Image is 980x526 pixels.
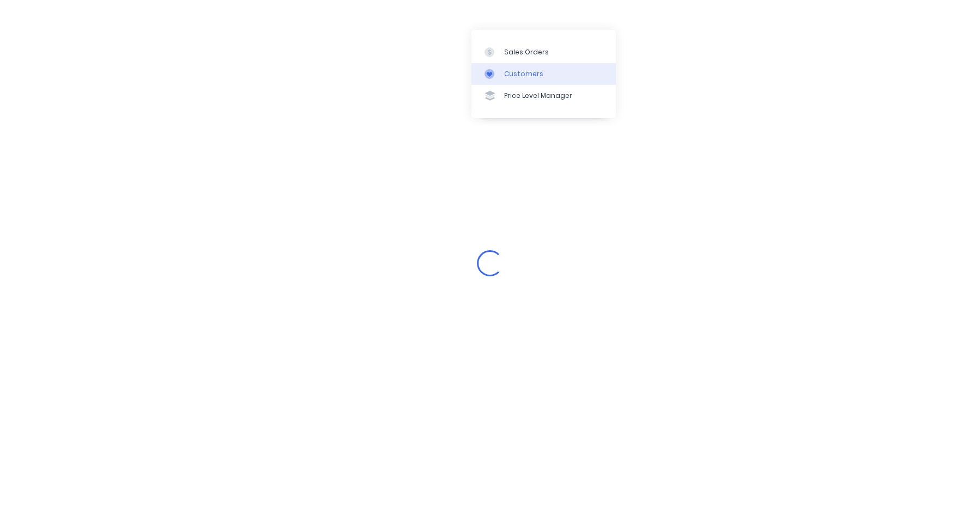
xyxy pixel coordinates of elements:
[504,91,572,101] div: Price Level Manager
[471,85,616,107] a: Price Level Manager
[504,69,543,79] div: Customers
[471,41,616,63] a: Sales Orders
[471,63,616,85] a: Customers
[504,47,549,57] div: Sales Orders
